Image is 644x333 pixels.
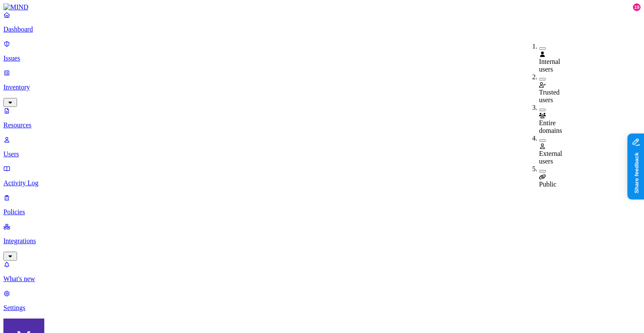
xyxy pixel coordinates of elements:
[539,181,557,188] span: Public
[3,237,641,245] p: Integrations
[3,3,641,11] a: MIND
[3,121,641,129] p: Resources
[539,58,561,73] span: Internal users
[3,26,641,33] p: Dashboard
[3,107,641,129] a: Resources
[633,3,641,11] div: 19
[3,165,641,187] a: Activity Log
[3,136,641,158] a: Users
[3,3,29,11] img: MIND
[3,275,641,283] p: What's new
[3,83,641,91] p: Inventory
[3,150,641,158] p: Users
[539,89,560,103] span: Trusted users
[539,150,562,165] span: External users
[3,179,641,187] p: Activity Log
[3,194,641,216] a: Policies
[3,11,641,33] a: Dashboard
[3,69,641,106] a: Inventory
[3,304,641,312] p: Settings
[3,40,641,62] a: Issues
[3,55,641,62] p: Issues
[3,208,641,216] p: Policies
[539,119,562,134] span: Entire domains
[3,261,641,283] a: What's new
[3,290,641,312] a: Settings
[3,223,641,259] a: Integrations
